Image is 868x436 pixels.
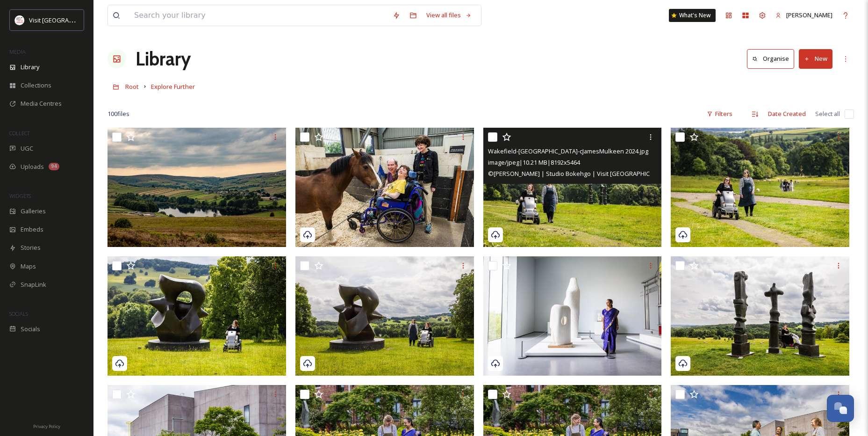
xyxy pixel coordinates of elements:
[827,395,854,422] button: Open Chat
[21,162,44,171] span: Uploads
[129,5,388,26] input: Search your library
[21,63,39,72] span: Library
[136,45,191,73] a: Library
[747,49,794,68] button: Organise
[21,225,43,234] span: Embeds
[108,128,286,247] img: Bradford-Penistone Hill-© Karol Wyszynski 2024 VL Only.jpg
[21,144,33,153] span: UGC
[21,81,51,90] span: Collections
[9,192,31,199] span: WIDGETS
[815,109,840,118] span: Select all
[49,163,59,170] div: 94
[151,82,195,91] span: Explore Further
[29,15,101,24] span: Visit [GEOGRAPHIC_DATA]
[488,158,580,167] span: image/jpeg | 10.21 MB | 8192 x 5464
[9,310,28,317] span: SOCIALS
[108,256,286,376] img: Wakefield-Yorkshire Sculpture Park-cJamesMulkeen 2024.jpg
[671,256,849,376] img: Wakefield-Yorkshire Sculpture Park-cJamesMulkeen 2024.jpg
[483,256,662,376] img: Wakefield-The Hepworth interior- cJamesMulkeen 2024.jpg
[33,420,60,431] a: Privacy Policy
[108,109,129,118] span: 100 file s
[786,11,832,19] span: [PERSON_NAME]
[671,128,849,247] img: Wakefield-Yorkshire Sculpture Park-cJamesMulkeen 2024.jpg
[763,105,811,123] div: Date Created
[702,105,737,123] div: Filters
[771,6,837,24] a: [PERSON_NAME]
[21,325,40,334] span: Socials
[9,48,26,55] span: MEDIA
[483,128,662,247] img: Wakefield-Yorkshire Sculpture Park-cJamesMulkeen 2024.jpg
[488,147,648,155] span: Wakefield-[GEOGRAPHIC_DATA]-cJamesMulkeen 2024.jpg
[125,81,139,92] a: Root
[747,49,799,68] a: Organise
[9,130,29,137] span: COLLECT
[488,169,748,178] span: © [PERSON_NAME] | Studio Bokehgo | Visit [GEOGRAPHIC_DATA] | Visit [GEOGRAPHIC_DATA]
[21,99,62,108] span: Media Centres
[295,128,474,247] img: JPM24-Wakefield-2184.jpg
[21,280,46,289] span: SnapLink
[21,262,36,271] span: Maps
[15,15,24,25] img: download%20(3).png
[669,9,716,22] a: What's New
[125,82,139,91] span: Root
[422,6,476,24] a: View all files
[295,256,474,376] img: Wakefield-Yorkshire Sculpture Park-cJamesMulkeen 2024.jpg
[21,207,46,216] span: Galleries
[33,423,60,429] span: Privacy Policy
[21,243,41,252] span: Stories
[151,81,195,92] a: Explore Further
[799,49,832,68] button: New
